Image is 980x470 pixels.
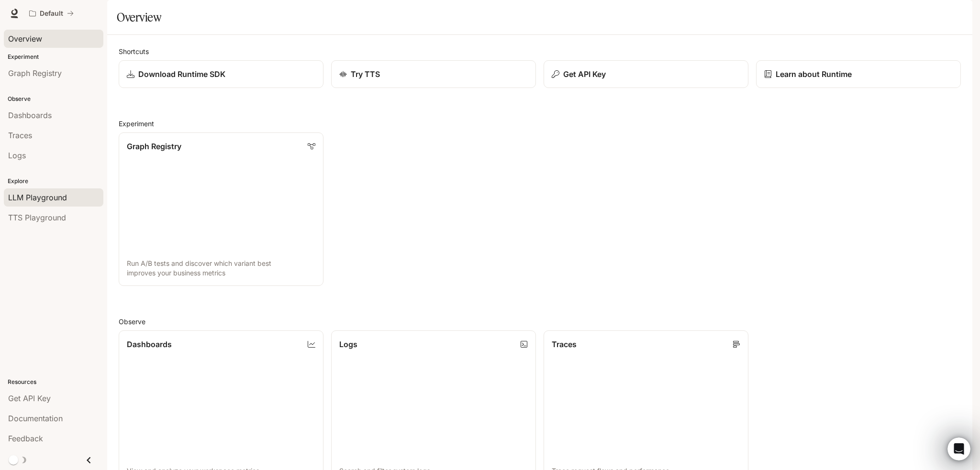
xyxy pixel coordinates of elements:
button: All workspaces [25,4,78,23]
p: Traces [552,339,577,350]
button: Get API Key [544,60,748,88]
p: Run A/B tests and discover which variant best improves your business metrics [127,259,315,278]
a: Learn about Runtime [756,60,961,88]
a: Try TTS [331,60,536,88]
h2: Observe [119,317,961,327]
a: Graph RegistryRun A/B tests and discover which variant best improves your business metrics [119,132,323,286]
h2: Shortcuts [119,46,961,56]
p: Download Runtime SDK [138,68,225,80]
p: Dashboards [127,339,172,350]
p: Default [40,10,63,18]
p: Graph Registry [127,141,181,152]
p: Try TTS [351,68,380,80]
h2: Experiment [119,119,961,129]
p: Learn about Runtime [776,68,852,80]
iframe: Intercom live chat [947,437,970,460]
p: Logs [339,339,357,350]
h1: Overview [117,8,161,27]
p: Get API Key [563,68,606,80]
a: Download Runtime SDK [119,60,323,88]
